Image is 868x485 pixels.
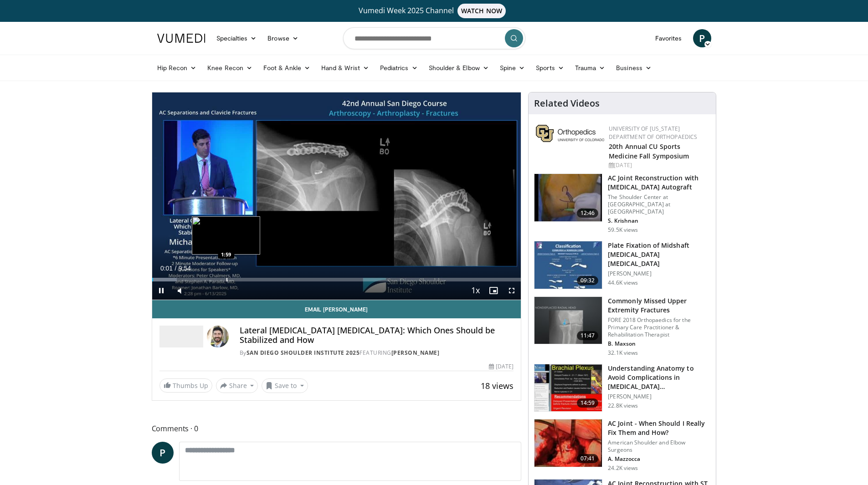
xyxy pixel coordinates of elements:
span: 12:46 [577,209,599,218]
a: 20th Annual CU Sports Medicine Fall Symposium [609,142,689,160]
a: Pediatrics [375,59,423,77]
span: 9:54 [179,265,191,272]
span: Comments 0 [152,423,522,434]
button: Fullscreen [503,281,521,300]
h4: Lateral [MEDICAL_DATA] [MEDICAL_DATA]: Which Ones Should be Stabilized and How [240,326,514,345]
a: P [152,442,174,464]
h3: AC Joint - When Should I Really Fix Them and How? [608,419,710,437]
a: P [693,29,711,47]
img: image.jpeg [192,216,260,255]
p: [PERSON_NAME] [608,270,710,277]
a: [PERSON_NAME] [391,349,440,357]
h3: Understanding Anatomy to Avoid Complications in [MEDICAL_DATA] [MEDICAL_DATA] [608,364,710,391]
a: 12:46 AC Joint Reconstruction with [MEDICAL_DATA] Autograft The Shoulder Center at [GEOGRAPHIC_DA... [534,174,710,234]
h3: AC Joint Reconstruction with [MEDICAL_DATA] Autograft [608,174,710,192]
span: 07:41 [577,454,599,463]
p: 24.2K views [608,465,638,472]
p: American Shoulder and Elbow Surgeons [608,439,710,454]
img: Avatar [207,326,229,347]
p: 59.5K views [608,226,638,234]
img: San Diego Shoulder Institute 2025 [159,326,203,347]
a: Browse [262,29,304,47]
p: 32.1K views [608,349,638,357]
a: Hand & Wrist [316,59,375,77]
p: [PERSON_NAME] [608,393,710,400]
div: [DATE] [489,362,514,371]
button: Save to [262,378,308,393]
img: mazz_3.png.150x105_q85_crop-smart_upscale.jpg [534,419,602,467]
a: Business [611,59,657,77]
a: 11:47 Commonly Missed Upper Extremity Fractures FORE 2018 Orthopaedics for the Primary Care Pract... [534,296,710,357]
img: Clavicle_Fx_ORIF_FINAL-H.264_for_You_Tube_SD_480x360__100006823_3.jpg.150x105_q85_crop-smart_upsc... [534,241,602,289]
span: 18 views [481,380,514,391]
p: FORE 2018 Orthopaedics for the Primary Care Practitioner & Rehabilitation Therapist [608,317,710,338]
p: 22.8K views [608,402,638,409]
span: / [175,265,177,272]
p: B. Maxson [608,340,710,347]
img: DAC6PvgZ22mCeOyX4xMDoxOmdtO40mAx.150x105_q85_crop-smart_upscale.jpg [534,364,602,412]
h4: Related Videos [534,98,600,109]
span: 14:59 [577,398,599,408]
a: Favorites [650,29,688,47]
div: [DATE] [609,161,709,169]
button: Mute [170,281,189,300]
a: 07:41 AC Joint - When Should I Really Fix Them and How? American Shoulder and Elbow Surgeons A. M... [534,419,710,472]
a: San Diego Shoulder Institute 2025 [247,349,360,357]
span: 0:01 [160,265,173,272]
a: Hip Recon [152,59,202,77]
div: By FEATURING [240,349,514,357]
img: VuMedi Logo [157,34,205,43]
button: Enable picture-in-picture mode [484,281,503,300]
h3: Commonly Missed Upper Extremity Fractures [608,296,710,315]
img: 355603a8-37da-49b6-856f-e00d7e9307d3.png.150x105_q85_autocrop_double_scale_upscale_version-0.2.png [536,125,604,142]
a: Foot & Ankle [258,59,316,77]
p: S. Krishnan [608,217,710,225]
button: Pause [152,281,170,300]
video-js: Video Player [152,92,521,300]
img: 134172_0000_1.png.150x105_q85_crop-smart_upscale.jpg [534,174,602,221]
a: Sports [530,59,570,77]
p: A. Mazzocca [608,455,710,463]
a: Trauma [570,59,611,77]
button: Share [216,378,258,393]
a: Spine [494,59,530,77]
a: Vumedi Week 2025 ChannelWATCH NOW [159,4,710,18]
input: Search topics, interventions [343,27,525,49]
button: Playback Rate [466,281,484,300]
div: Progress Bar [152,278,521,281]
a: 09:32 Plate Fixation of Midshaft [MEDICAL_DATA] [MEDICAL_DATA] [PERSON_NAME] 44.6K views [534,241,710,289]
a: Thumbs Up [159,378,212,393]
img: b2c65235-e098-4cd2-ab0f-914df5e3e270.150x105_q85_crop-smart_upscale.jpg [534,297,602,344]
p: The Shoulder Center at [GEOGRAPHIC_DATA] at [GEOGRAPHIC_DATA] [608,194,710,215]
p: 44.6K views [608,279,638,286]
span: 09:32 [577,276,599,285]
span: 11:47 [577,331,599,340]
a: University of [US_STATE] Department of Orthopaedics [609,125,697,141]
a: Email [PERSON_NAME] [152,300,521,318]
h3: Plate Fixation of Midshaft [MEDICAL_DATA] [MEDICAL_DATA] [608,241,710,268]
span: WATCH NOW [457,4,506,18]
a: 14:59 Understanding Anatomy to Avoid Complications in [MEDICAL_DATA] [MEDICAL_DATA] [PERSON_NAME]... [534,364,710,412]
a: Knee Recon [202,59,258,77]
a: Shoulder & Elbow [423,59,494,77]
a: Specialties [211,29,262,47]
